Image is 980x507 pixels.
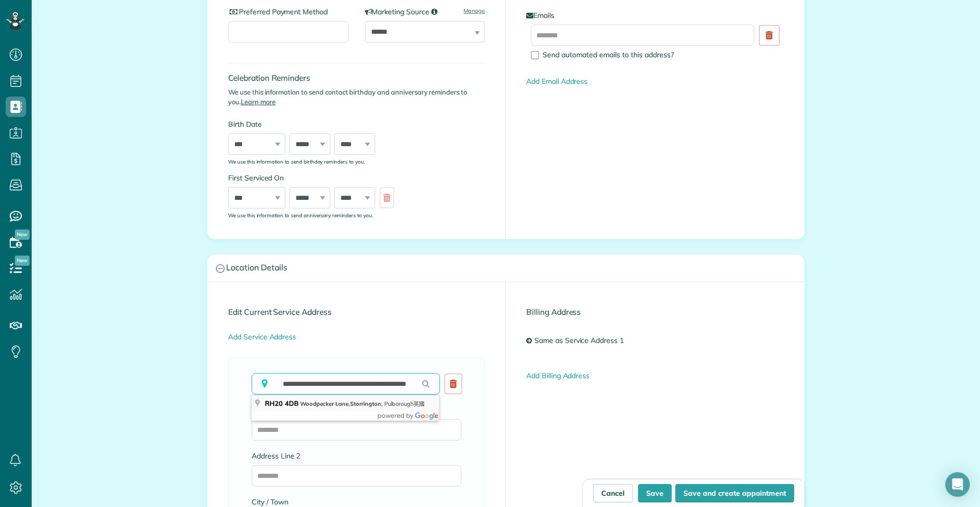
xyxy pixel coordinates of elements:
[15,256,30,266] span: New
[228,74,485,82] h4: Celebration Reminders
[228,212,373,218] sub: We use this information to send anniversary reminders to you.
[252,451,461,461] label: Address Line 2
[15,229,30,240] span: New
[300,400,425,407] span: , , Pulborough英國
[543,50,674,59] span: Send automated emails to this address?
[228,87,485,107] p: We use this information to send contact birthday and anniversary reminders to you.
[526,308,783,316] h4: Billing Address
[945,472,970,497] div: Open Intercom Messenger
[228,308,485,316] h4: Edit Current Service Address
[350,400,381,407] span: Storrington
[526,10,783,20] label: Emails
[300,400,349,407] span: Woodpecker Lane
[526,371,590,380] a: Add Billing Address
[252,497,461,507] label: City / Town
[228,173,399,183] label: First Serviced On
[208,255,804,281] a: Location Details
[675,484,794,502] button: Save and create appointment
[228,7,349,17] label: Preferred Payment Method
[365,7,485,17] label: Marketing Source
[265,399,299,407] span: RH20 4DB
[532,332,631,350] a: Same as Service Address 1
[526,77,587,86] a: Add Email Address
[228,119,399,129] label: Birth Date
[593,484,633,502] a: Cancel
[241,98,276,106] a: Learn more
[638,484,672,502] button: Save
[228,332,296,341] a: Add Service Address
[463,7,485,15] a: Manage
[228,158,365,165] sub: We use this information to send birthday reminders to you.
